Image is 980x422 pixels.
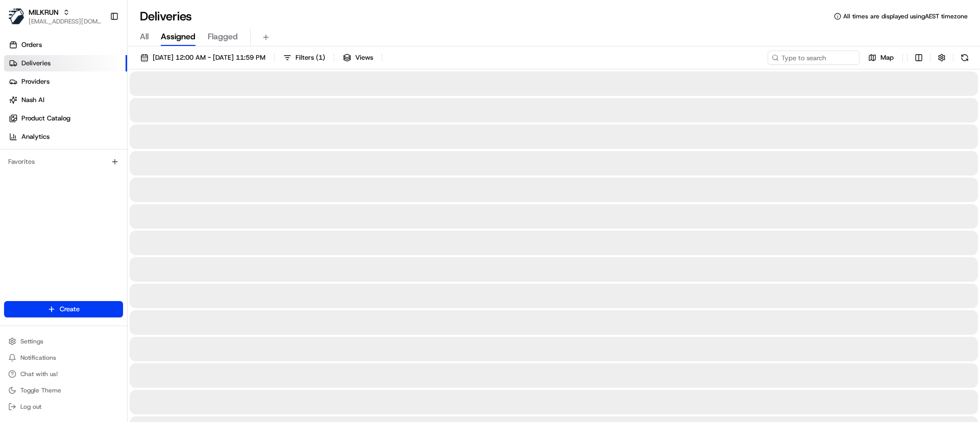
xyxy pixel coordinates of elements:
span: Chat with us! [20,370,58,378]
a: Product Catalog [4,110,127,127]
button: [EMAIL_ADDRESS][DOMAIN_NAME] [29,17,102,26]
a: Providers [4,73,127,90]
button: Notifications [4,351,123,365]
span: All [140,31,149,43]
span: Filters [296,53,325,62]
span: Views [355,53,373,62]
button: MILKRUN [29,7,59,17]
span: Analytics [21,132,50,141]
input: Type to search [768,51,860,65]
span: All times are displayed using AEST timezone [843,12,968,20]
button: Refresh [958,51,972,65]
span: Deliveries [21,59,51,68]
a: Orders [4,37,127,53]
button: [DATE] 12:00 AM - [DATE] 11:59 PM [136,51,270,65]
div: Favorites [4,154,123,170]
button: Log out [4,400,123,414]
span: Assigned [161,31,195,43]
span: Orders [21,40,42,49]
a: Deliveries [4,55,127,71]
span: Product Catalog [21,114,70,123]
span: ( 1 ) [316,53,325,62]
button: Map [864,51,898,65]
span: Nash AI [21,95,44,105]
span: Flagged [208,31,238,43]
span: [DATE] 12:00 AM - [DATE] 11:59 PM [153,53,265,62]
span: Map [880,53,894,62]
span: Toggle Theme [20,386,61,394]
button: MILKRUNMILKRUN[EMAIL_ADDRESS][DOMAIN_NAME] [4,4,106,29]
h1: Deliveries [140,8,192,24]
a: Nash AI [4,92,127,108]
button: Filters(1) [279,51,330,65]
span: Providers [21,77,50,86]
span: Log out [20,403,41,411]
button: Chat with us! [4,367,123,381]
a: Analytics [4,129,127,145]
span: Create [60,305,80,314]
button: Settings [4,334,123,349]
img: MILKRUN [8,8,24,24]
button: Views [338,51,378,65]
button: Create [4,301,123,317]
span: Settings [20,337,43,345]
span: Notifications [20,354,56,362]
button: Toggle Theme [4,383,123,398]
